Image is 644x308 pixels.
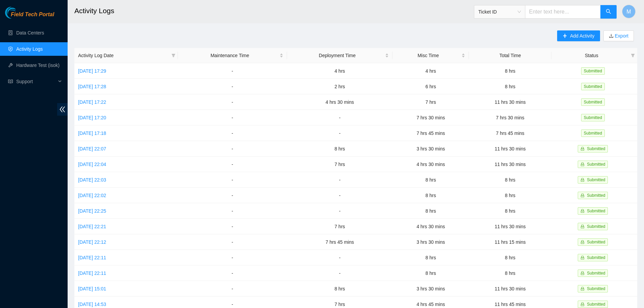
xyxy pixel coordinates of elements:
[287,125,392,141] td: -
[469,48,551,63] th: Total Time
[606,9,611,15] span: search
[392,234,469,250] td: 3 hrs 30 mins
[78,286,106,291] a: [DATE] 15:01
[178,250,287,265] td: -
[581,129,605,137] span: Submitted
[78,162,106,167] a: [DATE] 22:04
[78,255,106,260] a: [DATE] 22:11
[178,281,287,297] td: -
[469,265,551,281] td: 8 hrs
[609,33,614,39] span: download
[392,203,469,219] td: 8 hrs
[469,281,551,297] td: 11 hrs 30 mins
[581,114,605,121] span: Submitted
[178,157,287,172] td: -
[587,224,605,229] span: Submitted
[170,50,177,61] span: filter
[469,157,551,172] td: 11 hrs 30 mins
[600,5,617,19] button: search
[469,203,551,219] td: 8 hrs
[287,94,392,110] td: 4 hrs 30 mins
[178,188,287,203] td: -
[78,193,106,198] a: [DATE] 22:02
[580,240,585,244] span: lock
[178,172,287,188] td: -
[178,234,287,250] td: -
[587,240,605,244] span: Submitted
[16,30,44,35] a: Data Centers
[469,172,551,188] td: 8 hrs
[629,50,636,61] span: filter
[287,172,392,188] td: -
[581,98,605,106] span: Submitted
[392,250,469,265] td: 8 hrs
[626,7,631,16] span: M
[78,115,106,120] a: [DATE] 17:20
[392,141,469,157] td: 3 hrs 30 mins
[581,83,605,90] span: Submitted
[178,219,287,234] td: -
[469,234,551,250] td: 11 hrs 15 mins
[469,110,551,125] td: 7 hrs 30 mins
[525,5,601,19] input: Enter text here...
[580,147,585,151] span: lock
[587,146,605,151] span: Submitted
[287,79,392,94] td: 2 hrs
[392,219,469,234] td: 4 hrs 30 mins
[392,79,469,94] td: 6 hrs
[631,53,635,57] span: filter
[78,146,106,151] a: [DATE] 22:07
[78,177,106,183] a: [DATE] 22:03
[78,131,106,136] a: [DATE] 17:18
[57,103,68,116] span: double-left
[580,178,585,182] span: lock
[78,68,106,74] a: [DATE] 17:29
[469,125,551,141] td: 7 hrs 45 mins
[78,302,106,307] a: [DATE] 14:53
[580,271,585,275] span: lock
[392,265,469,281] td: 8 hrs
[580,256,585,260] span: lock
[580,224,585,229] span: lock
[178,94,287,110] td: -
[469,141,551,157] td: 11 hrs 30 mins
[581,67,605,75] span: Submitted
[469,250,551,265] td: 8 hrs
[580,287,585,291] span: lock
[469,63,551,79] td: 8 hrs
[587,177,605,182] span: Submitted
[587,209,605,213] span: Submitted
[580,209,585,213] span: lock
[392,94,469,110] td: 7 hrs
[78,52,169,59] span: Activity Log Date
[469,219,551,234] td: 11 hrs 30 mins
[580,193,585,197] span: lock
[178,203,287,219] td: -
[16,75,56,88] span: Support
[587,162,605,167] span: Submitted
[478,7,521,17] span: Ticket ID
[392,188,469,203] td: 8 hrs
[5,12,54,21] a: Akamai TechnologiesField Tech Portal
[580,162,585,166] span: lock
[287,265,392,281] td: -
[178,265,287,281] td: -
[570,32,594,40] span: Add Activity
[8,79,13,84] span: read
[178,110,287,125] td: -
[78,224,106,229] a: [DATE] 22:21
[287,219,392,234] td: 7 hrs
[178,125,287,141] td: -
[587,286,605,291] span: Submitted
[78,99,106,105] a: [DATE] 17:22
[171,53,175,57] span: filter
[5,7,34,19] img: Akamai Technologies
[287,281,392,297] td: 8 hrs
[287,110,392,125] td: -
[287,141,392,157] td: 8 hrs
[392,110,469,125] td: 7 hrs 30 mins
[469,79,551,94] td: 8 hrs
[392,172,469,188] td: 8 hrs
[78,84,106,89] a: [DATE] 17:28
[178,79,287,94] td: -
